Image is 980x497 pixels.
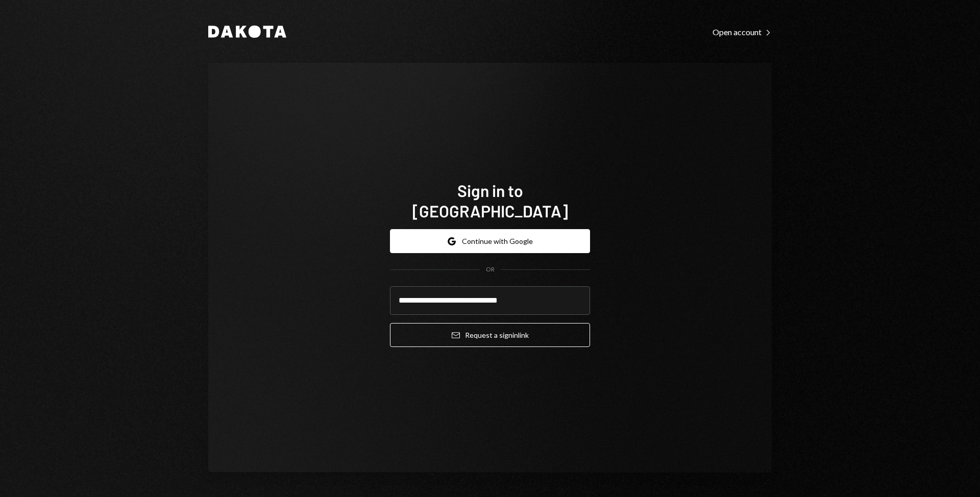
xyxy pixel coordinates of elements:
div: Open account [713,27,772,37]
button: Continue with Google [390,229,590,253]
button: Request a signinlink [390,323,590,347]
div: OR [486,265,495,274]
h1: Sign in to [GEOGRAPHIC_DATA] [390,180,590,221]
a: Open account [713,26,772,37]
